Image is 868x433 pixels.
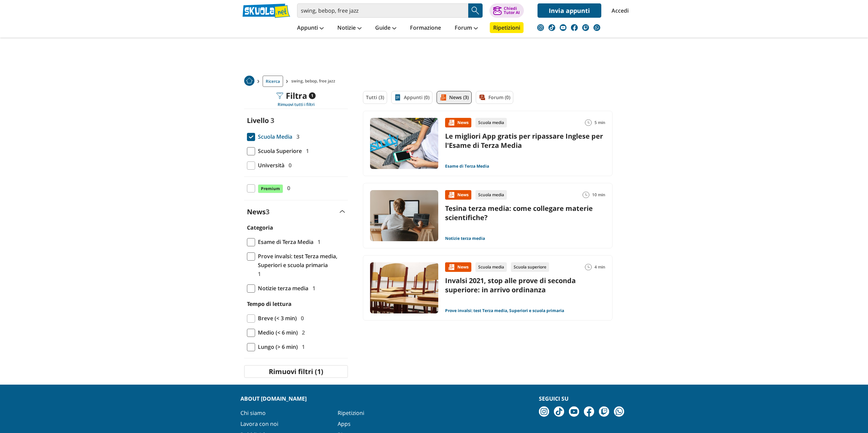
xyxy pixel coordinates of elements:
label: News [247,207,269,216]
input: Cerca appunti, riassunti o versioni [297,3,468,18]
a: Ricerca [263,76,283,87]
span: Lungo (> 6 min) [255,342,298,351]
div: Filtra [276,91,315,100]
span: 4 min [594,262,605,272]
a: Ripetizioni [490,22,524,33]
a: Accedi [612,3,626,18]
img: Tempo lettura [585,264,592,270]
img: youtube [569,406,579,417]
a: Le migliori App gratis per ripassare Inglese per l'Esame di Terza Media [445,132,603,150]
img: WhatsApp [614,406,624,417]
img: facebook [584,406,594,417]
img: News contenuto [448,264,455,270]
a: Tutti (3) [363,91,387,104]
img: News filtro contenuto attivo [440,94,446,101]
a: Invalsi 2021, stop alle prove di seconda superiore: in arrivo ordinanza [445,276,576,294]
div: News [445,190,471,200]
span: 0 [298,314,304,323]
div: Scuola superiore [511,262,549,272]
a: Home [244,76,254,87]
a: Notizie terza media [445,236,485,241]
a: Guide [373,22,398,34]
img: Apri e chiudi sezione [340,210,345,213]
span: 3 [294,132,299,141]
img: twitch [582,24,589,31]
span: 1 [299,342,305,351]
img: Immagine news [370,262,438,313]
img: Tempo lettura [583,191,589,198]
span: 1 [309,92,315,99]
div: News [445,262,471,272]
span: 10 min [592,190,605,200]
span: Medio (< 6 min) [255,328,298,337]
a: Ripetizioni [338,409,364,417]
img: tiktok [554,406,564,417]
span: Scuola Superiore [255,146,302,155]
span: 0 [284,184,290,192]
img: youtube [560,24,567,31]
img: Immagine news [370,118,438,169]
span: 1 [315,237,321,246]
a: News (3) [437,91,472,104]
img: twitch [599,406,609,417]
span: 2 [299,328,305,337]
span: Premium [258,184,283,193]
a: Notizie [336,22,363,34]
img: Tempo lettura [585,119,592,126]
a: Formazione [408,22,443,34]
span: Breve (< 3 min) [255,314,297,323]
a: Lavora con noi [240,420,278,428]
a: Prove invalsi: test Terza media, Superiori e scuola primaria [445,308,564,313]
div: Chiedi Tutor AI [504,6,520,15]
span: Esame di Terza Media [255,237,313,246]
a: Forum [453,22,480,34]
label: Categoria [247,224,273,231]
img: facebook [571,24,578,31]
a: Esame di Terza Media [445,164,489,169]
span: 1 [303,146,309,155]
img: instagram [539,406,549,417]
strong: About [DOMAIN_NAME] [240,395,307,402]
div: Scuola media [475,262,507,272]
a: Invia appunti [538,3,601,18]
span: swing, bebop, free jazz [291,76,338,87]
span: 0 [286,161,292,170]
span: 1 [310,284,315,293]
button: Search Button [468,3,483,18]
img: News contenuto [448,191,455,198]
img: tiktok [548,24,555,31]
span: Università [255,161,284,170]
img: Filtra filtri mobile [276,92,283,99]
label: Livello [247,116,269,125]
span: Prove invalsi: test Terza media, Superiori e scuola primaria [255,252,345,269]
img: Immagine news [370,190,438,241]
img: instagram [537,24,544,31]
span: 3 [270,116,274,125]
span: Scuola Media [255,132,292,141]
span: 3 [266,207,269,216]
label: Tempo di lettura [247,300,292,308]
img: News contenuto [448,119,455,126]
div: News [445,118,471,127]
span: 1 [255,269,261,278]
strong: Seguici su [539,395,569,402]
img: WhatsApp [593,24,600,31]
span: Notizie terza media [255,284,308,293]
img: Cerca appunti, riassunti o versioni [470,5,481,16]
span: 5 min [594,118,605,127]
div: Scuola media [475,190,507,200]
div: Rimuovi tutti i filtri [244,102,348,107]
button: ChiediTutor AI [489,3,524,18]
img: Home [244,76,254,86]
button: Rimuovi filtri (1) [244,365,348,378]
a: Apps [338,420,351,428]
a: Tesina terza media: come collegare materie scientifiche? [445,204,593,222]
a: Chi siamo [240,409,266,417]
a: Appunti [295,22,325,34]
div: Scuola media [475,118,507,127]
